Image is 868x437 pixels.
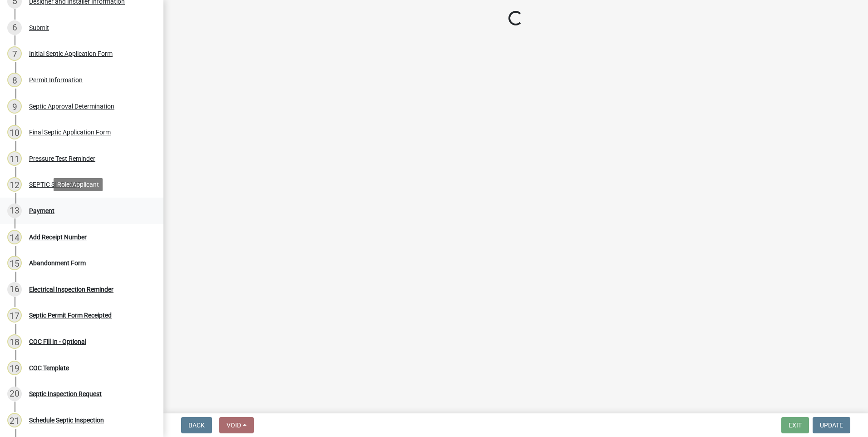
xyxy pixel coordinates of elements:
[813,417,850,433] button: Update
[29,260,86,266] div: Abandonment Form
[219,417,254,433] button: Void
[7,177,22,192] div: 12
[7,20,22,35] div: 6
[29,155,95,162] div: Pressure Test Reminder
[7,361,22,375] div: 19
[29,50,113,57] div: Initial Septic Application Form
[29,103,114,109] div: Septic Approval Determination
[7,73,22,87] div: 8
[7,413,22,427] div: 21
[7,46,22,61] div: 7
[781,417,809,433] button: Exit
[7,387,22,401] div: 20
[820,422,843,429] span: Update
[227,422,241,429] span: Void
[29,181,82,188] div: SEPTIC SITE CARD
[29,312,112,318] div: Septic Permit Form Receipted
[29,286,113,293] div: Electrical Inspection Reminder
[29,234,87,240] div: Add Receipt Number
[29,208,54,214] div: Payment
[29,77,83,83] div: Permit Information
[7,308,22,323] div: 17
[29,338,86,345] div: COC Fill In - Optional
[29,129,111,135] div: Final Septic Application Form
[29,417,104,423] div: Schedule Septic Inspection
[7,151,22,166] div: 11
[7,125,22,139] div: 10
[188,422,205,429] span: Back
[54,178,103,191] div: Role: Applicant
[7,99,22,114] div: 9
[29,391,102,397] div: Septic Inspection Request
[7,282,22,297] div: 16
[7,204,22,218] div: 13
[29,25,49,31] div: Submit
[29,365,69,371] div: COC Template
[7,256,22,270] div: 15
[7,334,22,349] div: 18
[7,230,22,244] div: 14
[181,417,212,433] button: Back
